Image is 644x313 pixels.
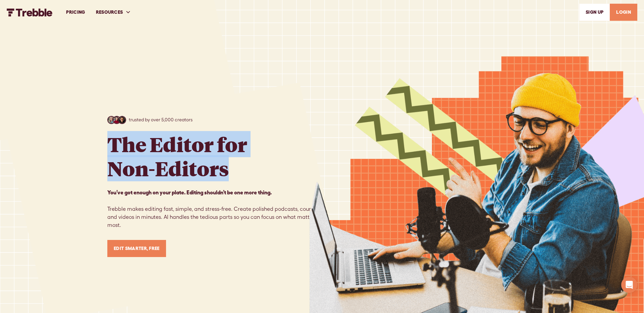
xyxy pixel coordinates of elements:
a: SIGn UP [579,4,610,21]
div: RESOURCES [91,1,137,24]
a: PRICING [61,1,90,24]
p: Trebble makes editing fast, simple, and stress-free. Create polished podcasts, courses, and video... [107,188,322,229]
h1: The Editor for Non-Editors [107,132,247,180]
img: Trebble FM Logo [7,8,53,16]
a: home [7,8,53,16]
div: RESOURCES [96,9,123,16]
a: Edit Smarter, Free [107,240,166,257]
a: LOGIN [610,4,637,21]
strong: You’ve got enough on your plate. Editing shouldn’t be one more thing. ‍ [107,189,272,195]
div: Open Intercom Messenger [621,277,637,293]
p: trusted by over 5,000 creators [129,116,193,123]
